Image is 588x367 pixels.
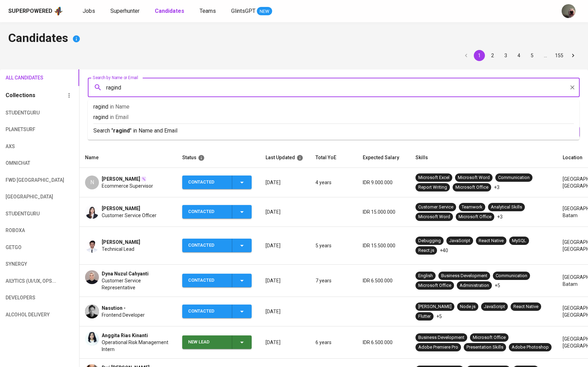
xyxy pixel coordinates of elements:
div: Teamwork [462,204,482,211]
button: Go to page 4 [513,50,524,61]
button: Contacted [182,274,252,287]
p: [DATE] [266,277,304,284]
span: All Candidates [6,74,43,82]
span: in Name [110,103,129,110]
div: Microsoft Office [459,214,492,220]
div: New Lead [188,335,226,349]
a: Superpoweredapp logo [8,6,63,16]
span: Ecommerce Supervisor [102,182,153,189]
div: Debugging [418,238,441,244]
span: StudentGuru [6,109,43,117]
p: [DATE] [266,242,304,249]
div: Microsoft Office [418,282,451,289]
span: StudentGuru [6,210,43,218]
img: 028d0ee474a69bc598748c933e565114.jpg [85,305,99,318]
div: Superpowered [8,7,52,15]
div: JavaScript [449,238,470,244]
div: Node.js [460,304,476,310]
div: Presentation Skills [467,344,503,351]
div: Microsoft Office [473,334,506,341]
span: Anggita Rias Kinanti [102,332,148,339]
div: N [85,176,99,189]
p: IDR 6.500.000 [363,339,404,346]
span: Customer Service Representative [102,277,171,291]
p: +3 [497,213,503,220]
div: Microsoft Word [418,214,450,220]
h4: Candidates [8,31,580,47]
button: Go to page 3 [500,50,511,61]
button: Go to page 5 [527,50,538,61]
img: magic_wand.svg [141,176,146,182]
span: [GEOGRAPHIC_DATA] [6,193,43,201]
button: page 1 [474,50,485,61]
div: Flutter [418,313,431,320]
button: Go to page 155 [553,50,565,61]
div: [PERSON_NAME] [418,304,452,310]
div: Communication [498,174,530,181]
img: 41cf05b9d138b7a8e501550a22fcbb26.jpg [85,270,99,284]
p: [DATE] [266,308,304,315]
p: IDR 15.500.000 [363,242,404,249]
span: GlintsGPT [231,8,255,14]
button: Contacted [182,176,252,189]
div: React Native [513,304,538,310]
p: +5 [436,313,442,320]
span: Jobs [83,8,95,14]
p: 5 years [316,242,352,249]
span: [PERSON_NAME] [102,239,140,246]
span: Operational Risk Management Intern [102,339,171,353]
p: IDR 9.000.000 [363,179,404,186]
th: Skills [410,148,557,168]
p: +40 [440,247,448,254]
span: [PERSON_NAME] [102,176,140,182]
a: Jobs [83,7,96,16]
p: +3 [494,184,499,191]
span: Dyna Nuzul Cahyanti [102,270,149,277]
p: IDR 15.000.000 [363,208,404,215]
span: NEW [257,8,272,15]
button: Contacted [182,239,252,252]
div: JavaScript [484,304,505,310]
div: English [418,273,433,279]
span: Superhunter [110,8,140,14]
button: Clear [568,83,577,92]
span: [PERSON_NAME] [102,205,140,212]
img: app logo [54,6,63,16]
span: Developers [6,293,43,302]
span: Synergy [6,260,43,268]
span: Nasution - [102,305,126,311]
div: Administration [460,282,489,289]
img: e67097dd947eb0e237d52a7c7bdc3205.jpg [85,332,99,346]
div: Customer Service [418,204,453,211]
p: +5 [495,282,500,289]
button: Contacted [182,305,252,318]
span: in Email [110,114,128,120]
th: Expected Salary [357,148,410,168]
img: 965604aae8b535fde51e87594d50be87.png [85,239,99,253]
div: Analytical Skills [491,204,522,211]
div: Microsoft Excel [418,174,450,181]
div: Contacted [188,176,226,189]
button: Contacted [182,205,252,219]
span: GetGo [6,243,43,252]
span: Ailytics (UI/UX, OPS... [6,277,43,285]
button: Go to page 2 [487,50,498,61]
b: Candidates [155,8,184,14]
div: Business Development [418,334,464,341]
span: Teams [200,8,216,14]
div: Contacted [188,239,226,252]
nav: pagination navigation [460,50,580,61]
div: Contacted [188,305,226,318]
th: Status [177,148,260,168]
p: 7 years [316,277,352,284]
h6: Collections [6,91,35,100]
img: bdd8f7a93429ab4bf37be12d9c7204aa.jpeg [85,205,99,219]
div: Microsoft Office [455,184,488,191]
p: [DATE] [266,339,304,346]
p: [DATE] [266,208,304,215]
div: Report Writing [418,184,447,191]
button: Go to next page [568,50,579,61]
p: 6 years [316,339,352,346]
div: Contacted [188,205,226,219]
th: Last Updated [260,148,310,168]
